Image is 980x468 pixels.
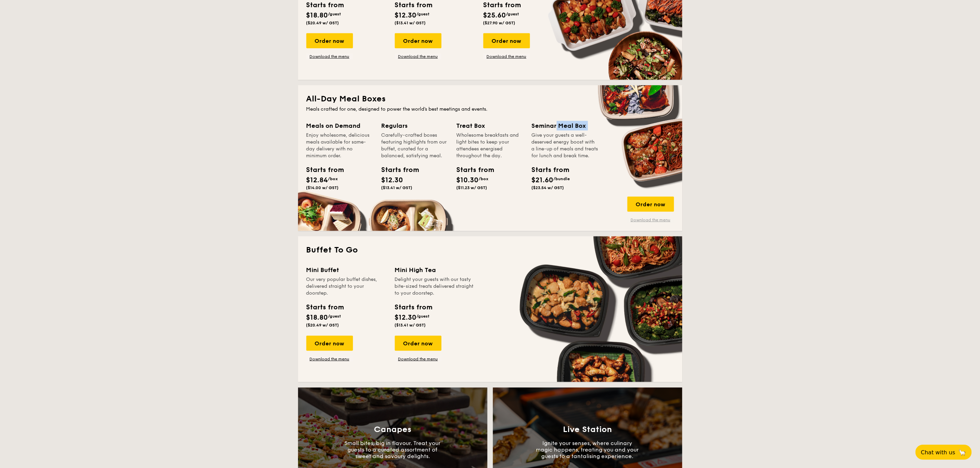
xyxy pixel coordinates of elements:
div: Carefully-crafted boxes featuring highlights from our buffet, curated for a balanced, satisfying ... [381,132,448,159]
div: Order now [306,336,353,351]
button: Chat with us🦙 [916,445,972,460]
a: Download the menu [306,356,353,362]
a: Download the menu [395,54,441,59]
div: Our very popular buffet dishes, delivered straight to your doorstep. [306,276,387,297]
div: Give your guests a well-deserved energy boost with a line-up of meals and treats for lunch and br... [532,132,599,159]
div: Starts from [381,165,412,175]
span: $12.30 [395,313,417,322]
span: $18.80 [306,11,328,20]
div: Starts from [532,165,563,175]
div: Seminar Meal Box [532,121,599,131]
span: 🦙 [958,448,966,456]
div: Order now [395,33,441,48]
span: /box [328,176,338,181]
p: Small bites, big in flavour. Treat your guests to a curated assortment of sweet and savoury delig... [341,440,444,459]
p: Ignite your senses, where culinary magic happens, treating you and your guests to a tantalising e... [536,440,639,459]
span: $10.30 [457,176,479,184]
span: $25.60 [483,11,506,20]
a: Download the menu [483,54,530,59]
div: Regulars [381,121,448,131]
span: /box [479,176,489,181]
div: Delight your guests with our tasty bite-sized treats delivered straight to your doorstep. [395,276,475,297]
div: Meals on Demand [306,121,373,131]
span: $12.84 [306,176,328,184]
h2: Buffet To Go [306,245,674,256]
h2: All-Day Meal Boxes [306,94,674,104]
span: ($20.49 w/ GST) [306,21,339,25]
div: Starts from [457,165,487,175]
div: Order now [306,33,353,48]
span: ($20.49 w/ GST) [306,323,339,328]
span: /bundle [554,176,570,181]
a: Download the menu [306,54,353,59]
div: Mini Buffet [306,265,387,275]
span: ($13.41 w/ GST) [395,21,426,25]
span: ($13.41 w/ GST) [381,185,413,190]
span: /guest [506,12,519,16]
span: $21.60 [532,176,554,184]
span: ($27.90 w/ GST) [483,21,516,25]
span: /guest [328,12,341,16]
div: Meals crafted for one, designed to power the world's best meetings and events. [306,106,674,113]
span: /guest [417,314,430,319]
div: Order now [483,33,530,48]
span: ($14.00 w/ GST) [306,185,339,190]
span: /guest [328,314,341,319]
div: Starts from [306,302,344,312]
span: $12.30 [381,176,403,184]
span: ($23.54 w/ GST) [532,185,564,190]
span: $18.80 [306,313,328,322]
div: Mini High Tea [395,265,475,275]
div: Order now [627,197,674,212]
span: /guest [417,12,430,16]
a: Download the menu [395,356,441,362]
div: Starts from [395,302,432,312]
div: Treat Box [457,121,523,131]
span: ($13.41 w/ GST) [395,323,426,328]
div: Starts from [306,165,337,175]
span: ($11.23 w/ GST) [457,185,487,190]
div: Enjoy wholesome, delicious meals available for same-day delivery with no minimum order. [306,132,373,159]
span: $12.30 [395,11,417,20]
h3: Canapes [374,425,411,434]
span: Chat with us [921,449,955,456]
div: Wholesome breakfasts and light bites to keep your attendees energised throughout the day. [457,132,523,159]
div: Order now [395,336,441,351]
h3: Live Station [563,425,612,434]
a: Download the menu [627,217,674,223]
